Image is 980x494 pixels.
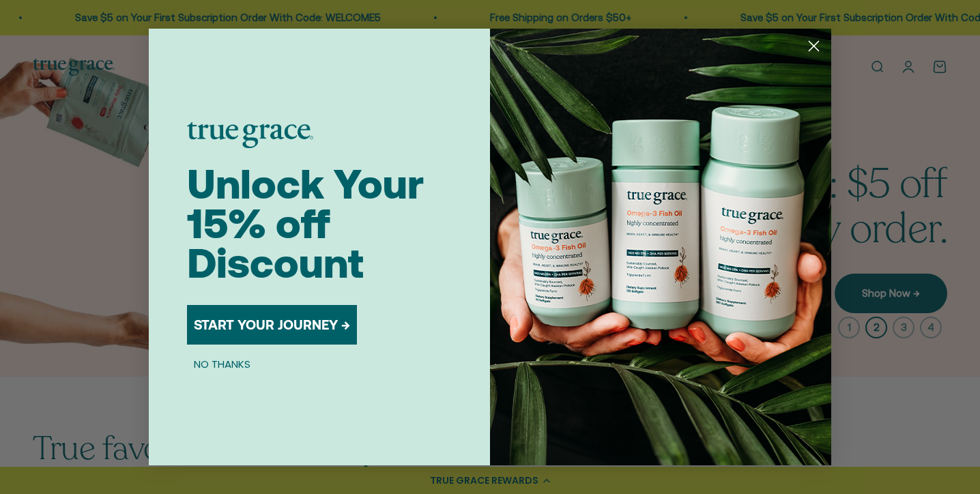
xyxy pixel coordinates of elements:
[802,34,826,58] button: Close dialog
[187,122,313,148] img: logo placeholder
[490,29,831,465] img: 098727d5-50f8-4f9b-9554-844bb8da1403.jpeg
[187,305,357,345] button: START YOUR JOURNEY →
[187,355,257,372] button: NO THANKS
[187,160,424,287] span: Unlock Your 15% off Discount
